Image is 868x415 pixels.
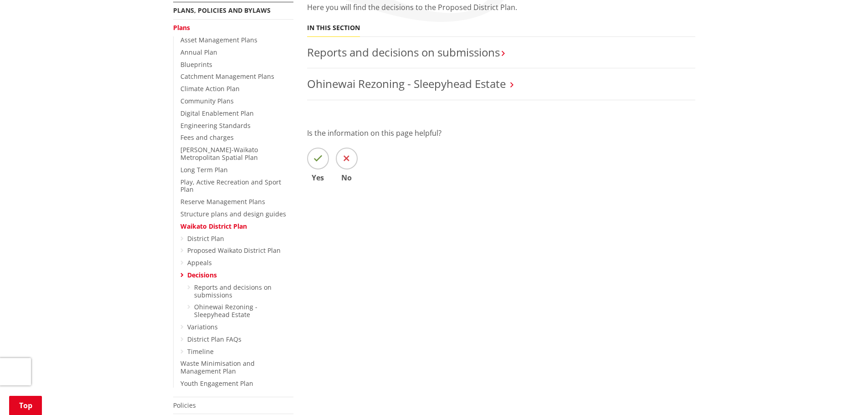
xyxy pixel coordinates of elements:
[307,24,360,32] h5: In this section
[307,2,695,24] div: Here you will find the decisions to the Proposed District Plan.
[307,45,500,60] a: Reports and decisions on submissions​
[194,302,257,319] a: Ohinewai Rezoning - Sleepyhead Estate
[180,222,247,231] a: Waikato District Plan
[307,174,329,181] span: Yes
[826,377,859,410] iframe: Messenger Launcher
[180,379,253,388] a: Youth Engagement Plan
[187,271,217,279] a: Decisions
[180,84,240,93] a: Climate Action Plan
[173,401,196,410] a: Policies
[180,48,217,56] a: Annual Plan
[180,97,234,105] a: Community Plans
[307,128,695,138] p: Is the information on this page helpful?
[180,178,281,194] a: Play, Active Recreation and Sport Plan
[180,145,258,162] a: [PERSON_NAME]-Waikato Metropolitan Spatial Plan
[180,60,212,69] a: Blueprints
[180,72,274,81] a: Catchment Management Plans
[9,396,42,415] a: Top
[180,210,286,218] a: Structure plans and design guides
[180,359,255,375] a: Waste Minimisation and Management Plan
[307,76,506,91] a: Ohinewai Rezoning - Sleepyhead Estate
[173,6,271,15] a: Plans, policies and bylaws
[187,246,281,255] a: Proposed Waikato District Plan
[180,109,254,118] a: Digital Enablement Plan
[180,133,234,142] a: Fees and charges
[194,283,272,299] a: Reports and decisions on submissions​
[187,347,214,356] a: Timeline
[180,121,251,130] a: Engineering Standards
[180,197,265,206] a: Reserve Management Plans
[180,165,228,174] a: Long Term Plan
[187,323,218,331] a: Variations
[336,174,358,181] span: No
[173,23,190,32] a: Plans
[180,36,257,44] a: Asset Management Plans
[187,335,241,343] a: District Plan FAQs
[187,234,224,243] a: District Plan
[187,258,212,267] a: Appeals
